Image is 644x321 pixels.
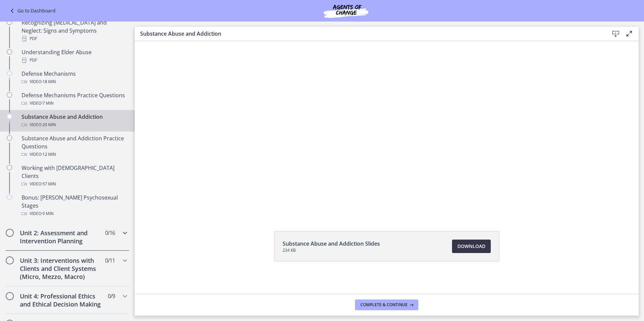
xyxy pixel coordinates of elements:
[22,19,127,43] div: Recognizing [MEDICAL_DATA] and Neglect: Signs and Symptoms
[41,150,56,158] span: · 12 min
[283,248,380,253] span: 234 KB
[22,113,127,129] div: Substance Abuse and Addiction
[22,70,127,86] div: Defense Mechanisms
[305,3,386,19] img: Agents of Change
[360,302,408,308] span: Complete & continue
[22,180,127,188] div: Video
[8,7,56,15] a: Go to Dashboard
[452,240,491,253] a: Download
[457,242,485,250] span: Download
[22,56,127,64] div: PDF
[135,15,639,216] iframe: Video Lesson
[22,150,127,158] div: Video
[108,292,115,300] span: 0 / 9
[20,256,102,281] h2: Unit 3: Interventions with Clients and Client Systems (Micro, Mezzo, Macro)
[105,229,115,237] span: 0 / 16
[22,210,127,218] div: Video
[355,299,418,310] button: Complete & continue
[41,180,56,188] span: · 57 min
[22,164,127,188] div: Working with [DEMOGRAPHIC_DATA] Clients
[41,78,56,86] span: · 18 min
[22,48,127,64] div: Understanding Elder Abuse
[140,30,598,38] h3: Substance Abuse and Addiction
[283,240,380,248] span: Substance Abuse and Addiction Slides
[22,35,127,43] div: PDF
[22,134,127,158] div: Substance Abuse and Addiction Practice Questions
[22,193,127,218] div: Bonus: [PERSON_NAME] Psychosexual Stages
[20,292,102,308] h2: Unit 4: Professional Ethics and Ethical Decision Making
[22,91,127,107] div: Defense Mechanisms Practice Questions
[41,99,54,107] span: · 7 min
[20,229,102,245] h2: Unit 2: Assessment and Intervention Planning
[41,210,54,218] span: · 9 min
[41,121,56,129] span: · 29 min
[105,256,115,264] span: 0 / 11
[22,78,127,86] div: Video
[22,121,127,129] div: Video
[22,99,127,107] div: Video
